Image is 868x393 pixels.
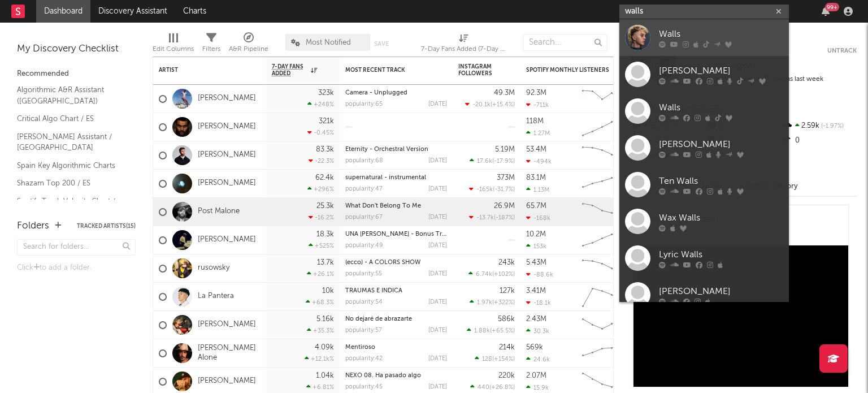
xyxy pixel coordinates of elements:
[198,264,229,273] a: rusowsky
[526,271,553,278] div: -88.6k
[577,85,628,113] svg: Chart title
[619,240,789,277] a: Lyric Walls
[526,316,546,323] div: 2.43M
[345,260,420,266] a: (ecco) - A COLORS SHOW
[316,372,334,379] div: 1.04k
[307,270,334,278] div: +26.1 %
[374,41,389,47] button: Save
[306,39,351,46] span: Most Notified
[345,90,407,96] a: Camera - Unplugged
[345,288,402,294] a: TRAUMAS E INDICA
[345,203,447,209] div: What Don't Belong To Me
[198,235,256,245] a: [PERSON_NAME]
[470,383,515,391] div: ( )
[494,202,515,210] div: 26.9M
[306,383,334,391] div: +6.81 %
[153,42,194,56] div: Edit Columns
[494,271,513,278] span: +102 %
[659,174,783,188] div: Ten Walls
[470,157,515,165] div: ( )
[477,158,492,165] span: 17.6k
[577,283,628,311] svg: Chart title
[198,320,256,330] a: [PERSON_NAME]
[458,63,498,77] div: Instagram Followers
[577,254,628,283] svg: Chart title
[198,292,234,301] a: La Pantera
[428,186,447,192] div: [DATE]
[309,242,334,249] div: +525 %
[345,146,428,153] a: Eternity - Orchestral Version
[526,186,549,193] div: 1.13M
[659,284,783,298] div: [PERSON_NAME]
[316,231,334,238] div: 18.3k
[465,101,515,108] div: ( )
[17,159,124,172] a: Spain Key Algorithmic Charts
[307,185,334,193] div: +296 %
[469,185,515,193] div: ( )
[317,259,334,266] div: 13.7k
[619,277,789,313] a: [PERSON_NAME]
[198,94,256,103] a: [PERSON_NAME]
[345,260,447,266] div: (ecco) - A COLORS SHOW
[526,356,550,363] div: 24.6k
[825,3,839,11] div: 99 +
[498,316,515,323] div: 586k
[494,187,513,193] span: -31.7 %
[526,287,546,295] div: 3.41M
[659,211,783,224] div: Wax Walls
[526,327,549,335] div: 30.3k
[229,42,268,56] div: A&R Pipeline
[198,377,256,386] a: [PERSON_NAME]
[526,158,552,165] div: -494k
[526,372,546,379] div: 2.07M
[17,195,124,218] a: Spotify Track Velocity Chart / ES
[316,146,334,153] div: 83.3k
[345,158,383,164] div: popularity: 68
[17,131,124,154] a: [PERSON_NAME] Assistant / [GEOGRAPHIC_DATA]
[659,248,783,261] div: Lyric Walls
[428,243,447,249] div: [DATE]
[526,214,550,222] div: -168k
[577,141,628,170] svg: Chart title
[822,7,830,16] button: 99+
[198,344,261,363] a: [PERSON_NAME] Alone
[782,119,857,133] div: 2.59k
[494,158,513,165] span: -17.9 %
[198,122,256,132] a: [PERSON_NAME]
[345,344,375,351] a: Mentiroso
[428,158,447,164] div: [DATE]
[577,113,628,141] svg: Chart title
[619,5,789,19] input: Search for artists
[526,384,549,391] div: 15.9k
[476,271,492,278] span: 6.74k
[526,299,551,306] div: -18.1k
[428,101,447,107] div: [DATE]
[492,328,513,334] span: +65.5 %
[345,243,383,249] div: popularity: 49
[428,356,447,362] div: [DATE]
[17,84,124,107] a: Algorithmic A&R Assistant ([GEOGRAPHIC_DATA])
[477,300,492,306] span: 1.97k
[316,316,334,323] div: 5.16k
[577,226,628,254] svg: Chart title
[421,42,506,56] div: 7-Day Fans Added (7-Day Fans Added)
[827,45,857,57] button: Untrack
[469,214,515,221] div: ( )
[345,90,447,96] div: Camera - Unplugged
[619,203,789,240] a: Wax Walls
[345,175,426,181] a: supernatural - instrumental
[198,207,240,217] a: Post Malone
[526,67,611,74] div: Spotify Monthly Listeners
[577,198,628,226] svg: Chart title
[500,287,515,295] div: 127k
[345,316,412,322] a: No dejaré de abrazarte
[345,384,383,390] div: popularity: 45
[315,344,334,351] div: 4.09k
[526,259,546,266] div: 5.43M
[482,356,492,362] span: 128
[345,186,383,192] div: popularity: 47
[475,355,515,362] div: ( )
[619,166,789,203] a: Ten Walls
[198,179,256,188] a: [PERSON_NAME]
[17,177,124,189] a: Shazam Top 200 / ES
